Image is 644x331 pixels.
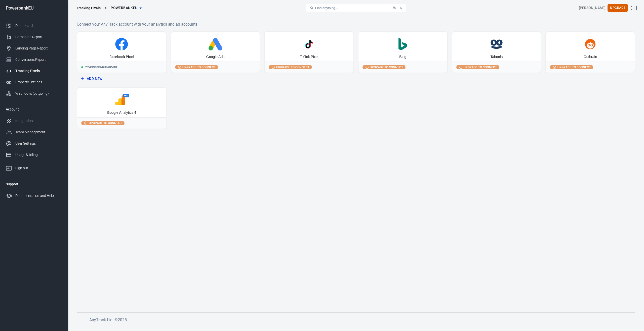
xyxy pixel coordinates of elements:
[15,141,62,146] div: User Settings
[107,110,136,115] div: Google Analytics 4
[2,178,66,190] li: Support
[15,34,62,40] div: Campaign Report
[79,74,165,83] button: Add New
[452,31,542,73] button: TaboolaUpgrade to connect
[2,88,66,99] a: Webhooks (outgoing)
[369,65,404,70] span: Upgrade to connect
[15,193,62,198] div: Documentation and Help
[2,127,66,138] a: Team Management
[2,77,66,88] a: Property Settings
[2,54,66,65] a: Conversions Report
[2,138,66,149] a: User Settings
[111,5,137,11] span: PowerbankEU
[15,23,62,28] div: Dashboard
[206,54,224,60] div: Google Ads
[171,31,260,73] button: Google AdsUpgrade to connect
[300,54,318,60] div: TikTok Pixel
[2,65,66,77] a: Tracking Pixels
[2,31,66,43] a: Campaign Report
[77,31,167,73] a: Facebook PixelRunning2243953346048590
[579,5,606,11] div: Account id: euM9DEON
[15,68,62,74] div: Tracking Pixels
[88,121,123,125] span: Upgrade to connect
[2,103,66,115] li: Account
[358,31,448,73] button: BingUpgrade to connect
[2,43,66,54] a: Landing Page Report
[89,317,467,323] h6: AnyTrack Ltd. © 2025
[109,54,134,60] div: Facebook Pixel
[77,87,167,129] button: Google Analytics 4Upgrade to connect
[181,65,217,70] span: Upgrade to connect
[15,130,62,135] div: Team Management
[306,4,406,12] button: Find anything...⌘ + K
[15,118,62,124] div: Integrations
[15,80,62,85] div: Property Settings
[76,6,101,11] div: Tracking Pixels
[2,149,66,160] a: Usage & billing
[2,20,66,31] a: Dashboard
[81,66,83,68] span: Running
[490,54,503,60] div: Taboola
[315,6,338,10] span: Find anything...
[2,115,66,127] a: Integrations
[2,160,66,174] a: Sign out
[608,4,628,12] button: Upgrade
[15,57,62,62] div: Conversions Report
[15,91,62,96] div: Webhooks (outgoing)
[545,31,635,73] button: OutbrainUpgrade to connect
[77,21,635,27] h6: Connect your AnyTrack account with your analytics and ad accounts.
[109,3,143,13] button: PowerbankEU
[556,65,592,70] span: Upgrade to connect
[584,54,597,60] div: Outbrain
[77,62,166,73] div: 2243953346048590
[463,65,498,70] span: Upgrade to connect
[275,65,310,70] span: Upgrade to connect
[264,31,354,73] button: TikTok PixelUpgrade to connect
[15,46,62,51] div: Landing Page Report
[15,152,62,157] div: Usage & billing
[15,165,62,171] div: Sign out
[393,6,402,10] div: ⌘ + K
[399,54,406,60] div: Bing
[628,2,640,14] a: Sign out
[2,6,66,10] div: PowerbankEU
